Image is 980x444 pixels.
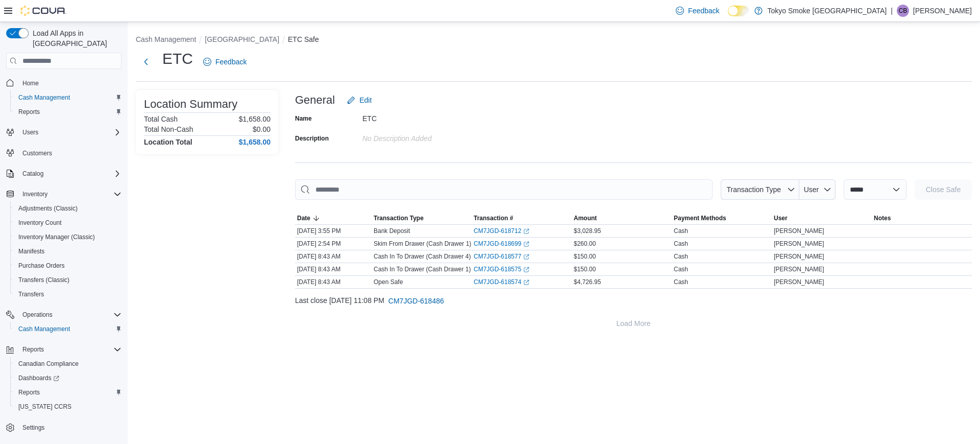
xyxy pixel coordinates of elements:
[523,254,529,260] svg: External link
[136,35,196,43] button: Cash Management
[22,128,38,136] span: Users
[10,357,126,371] button: Canadian Compliance
[728,16,728,17] span: Dark Mode
[18,309,121,321] span: Operations
[22,190,47,198] span: Inventory
[2,75,126,90] button: Home
[144,125,193,133] h6: Total Non-Cash
[14,323,121,335] span: Cash Management
[14,372,63,384] a: Dashboards
[14,288,48,300] a: Transfers
[29,28,121,49] span: Load All Apps in [GEOGRAPHIC_DATA]
[10,400,126,414] button: [US_STATE] CCRS
[913,5,972,17] p: [PERSON_NAME]
[799,179,836,200] button: User
[136,34,972,46] nav: An example of EuiBreadcrumbs
[295,263,372,275] div: [DATE] 8:43 AM
[10,244,126,259] button: Manifests
[18,147,56,159] a: Customers
[10,90,126,105] button: Cash Management
[10,385,126,400] button: Reports
[874,214,891,222] span: Notes
[22,424,44,432] span: Settings
[14,288,121,300] span: Transfers
[14,401,121,413] span: Washington CCRS
[774,252,824,261] span: [PERSON_NAME]
[18,262,65,270] span: Purchase Orders
[523,241,529,247] svg: External link
[18,360,79,368] span: Canadian Compliance
[14,323,74,335] a: Cash Management
[688,6,719,16] span: Feedback
[774,240,824,248] span: [PERSON_NAME]
[897,5,909,17] div: Codi Baechler
[374,227,410,235] p: Bank Deposit
[18,343,48,356] button: Reports
[374,265,471,273] p: Cash In To Drawer (Cash Drawer 1)
[10,287,126,301] button: Transfers
[22,345,44,354] span: Reports
[295,179,713,200] input: This is a search bar. As you type, the results lower in the page will automatically filter.
[14,217,66,229] a: Inventory Count
[2,308,126,322] button: Operations
[10,216,126,230] button: Inventory Count
[22,149,52,157] span: Customers
[18,126,42,138] button: Users
[297,214,310,222] span: Date
[10,105,126,119] button: Reports
[362,110,499,123] div: ETC
[205,35,279,43] button: [GEOGRAPHIC_DATA]
[674,265,688,273] div: Cash
[14,106,121,118] span: Reports
[374,278,403,286] p: Open Safe
[14,245,121,258] span: Manifests
[295,238,372,250] div: [DATE] 2:54 PM
[295,291,972,311] div: Last close [DATE] 11:08 PM
[768,5,887,17] p: Tokyo Smoke [GEOGRAPHIC_DATA]
[18,204,78,213] span: Adjustments (Classic)
[574,278,601,286] span: $4,726.95
[18,276,69,284] span: Transfers (Classic)
[726,185,781,194] span: Transaction Type
[18,108,40,116] span: Reports
[14,358,83,370] a: Canadian Compliance
[10,259,126,273] button: Purchase Orders
[295,225,372,237] div: [DATE] 3:55 PM
[18,247,44,255] span: Manifests
[22,311,53,319] span: Operations
[2,125,126,139] button: Users
[899,5,908,17] span: CB
[574,252,596,261] span: $150.00
[372,212,472,224] button: Transaction Type
[20,6,66,16] img: Cova
[10,273,126,287] button: Transfers (Classic)
[2,342,126,357] button: Reports
[295,114,312,123] label: Name
[14,372,121,384] span: Dashboards
[18,309,57,321] button: Operations
[523,279,529,286] svg: External link
[288,35,319,43] button: ETC Safe
[295,134,329,143] label: Description
[474,214,513,222] span: Transaction #
[162,49,193,69] h1: ETC
[18,233,95,241] span: Inventory Manager (Classic)
[362,130,499,143] div: No Description added
[388,296,444,306] span: CM7JGD-618486
[2,167,126,181] button: Catalog
[774,214,788,222] span: User
[674,240,688,248] div: Cash
[2,146,126,160] button: Customers
[14,202,121,215] span: Adjustments (Classic)
[359,95,372,105] span: Edit
[14,91,74,104] a: Cash Management
[144,115,178,123] h6: Total Cash
[14,386,44,399] a: Reports
[144,98,237,110] h3: Location Summary
[18,168,121,180] span: Catalog
[239,138,271,146] h4: $1,658.00
[14,386,121,399] span: Reports
[891,5,893,17] p: |
[14,231,99,243] a: Inventory Manager (Classic)
[523,267,529,273] svg: External link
